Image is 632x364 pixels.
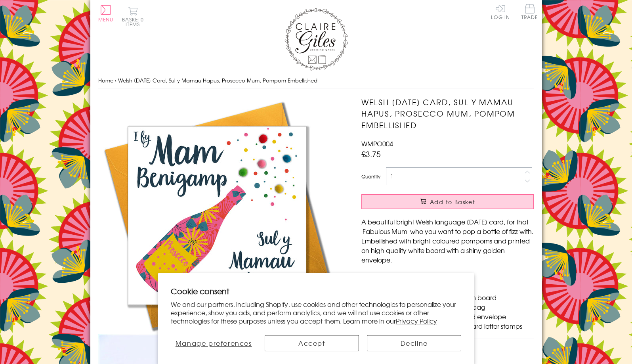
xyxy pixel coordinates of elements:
label: Quantity [361,173,380,180]
h1: Welsh [DATE] Card, Sul y Mamau Hapus, Prosecco Mum, Pompom Embellished [361,96,534,130]
span: Menu [98,16,114,23]
img: Claire Giles Greetings Cards [284,8,348,71]
p: A beautiful bright Welsh language [DATE] card, for that 'Fabulous Mum' who you want to pop a bott... [361,217,534,264]
span: 0 items [126,16,144,28]
span: £3.75 [361,148,381,159]
a: Home [98,77,113,84]
span: Trade [521,4,538,19]
button: Basket0 items [122,6,144,27]
span: Manage preferences [176,338,252,348]
button: Decline [367,335,461,351]
p: We and our partners, including Shopify, use cookies and other technologies to personalize your ex... [171,300,462,325]
button: Add to Basket [361,194,534,209]
button: Manage preferences [171,335,257,351]
button: Menu [98,5,114,22]
h2: Cookie consent [171,285,462,297]
span: › [115,77,116,84]
button: Accept [265,335,359,351]
span: Add to Basket [430,198,475,206]
a: Privacy Policy [396,316,437,326]
span: WMPO004 [361,139,393,148]
span: Welsh [DATE] Card, Sul y Mamau Hapus, Prosecco Mum, Pompom Embellished [118,77,317,84]
img: Welsh Mother's Day Card, Sul y Mamau Hapus, Prosecco Mum, Pompom Embellished [98,96,336,334]
a: Log In [491,4,510,19]
a: Trade [521,4,538,21]
nav: breadcrumbs [98,73,534,89]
